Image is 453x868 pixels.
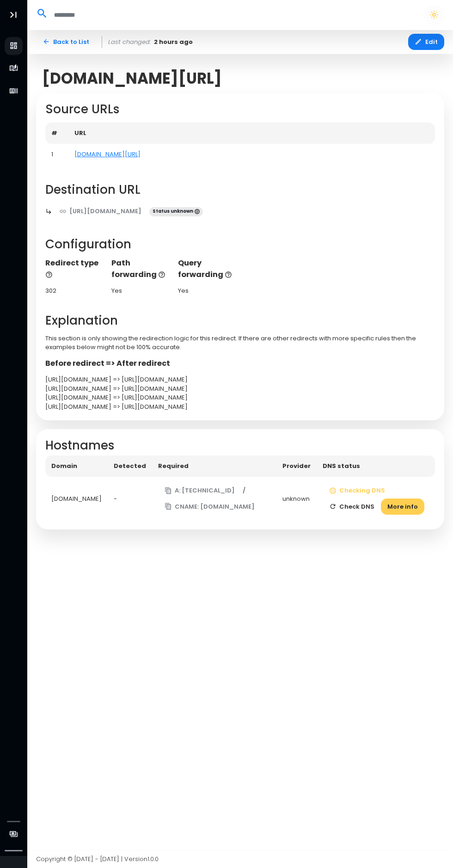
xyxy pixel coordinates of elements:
button: Toggle Aside [5,6,22,24]
th: # [45,123,68,144]
div: Yes [178,286,235,295]
span: Status unknown [149,207,203,216]
div: [URL][DOMAIN_NAME] => [URL][DOMAIN_NAME] [45,375,435,384]
th: URL [68,123,435,144]
span: [DOMAIN_NAME][URL] [42,69,222,87]
th: Provider [276,456,317,477]
th: Required [152,456,276,477]
span: Copyright © [DATE] - [DATE] | Version 1.0.0 [36,855,159,863]
td: - [108,477,152,521]
a: Back to List [36,34,96,50]
button: A: [TECHNICAL_ID] [158,483,242,499]
div: 302 [45,286,103,295]
p: Redirect type [45,258,103,280]
a: [DOMAIN_NAME][URL] [74,150,141,159]
button: More info [381,499,424,515]
th: DNS status [317,456,435,477]
td: / [152,477,276,521]
span: 2 hours ago [154,37,193,47]
div: [URL][DOMAIN_NAME] => [URL][DOMAIN_NAME] [45,384,435,394]
span: Last changed: [108,37,151,47]
button: CNAME: [DOMAIN_NAME] [158,499,262,515]
a: [URL][DOMAIN_NAME] [53,203,148,220]
div: [DOMAIN_NAME] [51,494,102,504]
div: Yes [111,286,169,295]
th: Detected [108,456,152,477]
th: Domain [45,456,108,477]
div: 1 [51,150,62,159]
h2: Explanation [45,314,435,328]
h2: Configuration [45,237,435,252]
div: unknown [282,494,311,504]
h2: Destination URL [45,183,435,197]
button: Checking DNS [323,483,392,499]
div: [URL][DOMAIN_NAME] => [URL][DOMAIN_NAME] [45,402,435,412]
button: Edit [408,34,444,50]
div: [URL][DOMAIN_NAME] => [URL][DOMAIN_NAME] [45,393,435,402]
p: Before redirect => After redirect [45,358,435,369]
h2: Source URLs [45,102,435,117]
p: Query forwarding [178,258,235,280]
p: Path forwarding [111,258,169,280]
button: Check DNS [323,499,381,515]
h2: Hostnames [45,438,435,453]
p: This section is only showing the redirection logic for this redirect. If there are other redirect... [45,334,435,352]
